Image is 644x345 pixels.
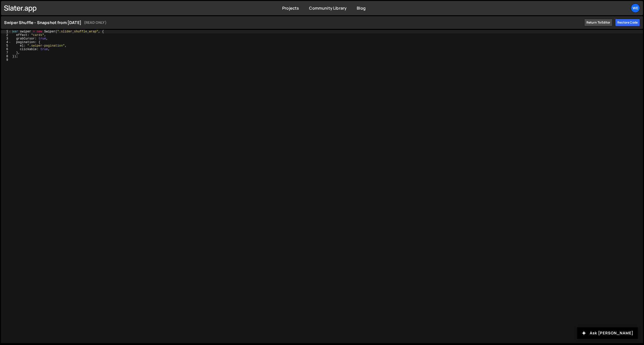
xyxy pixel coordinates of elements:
a: Return to editor [584,19,613,26]
small: (READ ONLY) [84,19,106,26]
div: 2 [1,33,11,37]
a: Blog [357,5,366,11]
div: Restore code [615,19,640,26]
div: 1 [1,30,11,33]
a: Community Library [309,5,347,11]
a: We [631,4,640,13]
button: Ask [PERSON_NAME] [577,327,638,339]
div: 7 [1,51,11,55]
div: 5 [1,44,11,48]
h1: Swiper Shuffle - Snapshot from [DATE] [4,19,582,26]
div: 6 [1,48,11,51]
a: Projects [282,5,299,11]
div: 4 [1,40,11,44]
div: 9 [1,58,11,62]
div: 3 [1,37,11,40]
div: 8 [1,55,11,58]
